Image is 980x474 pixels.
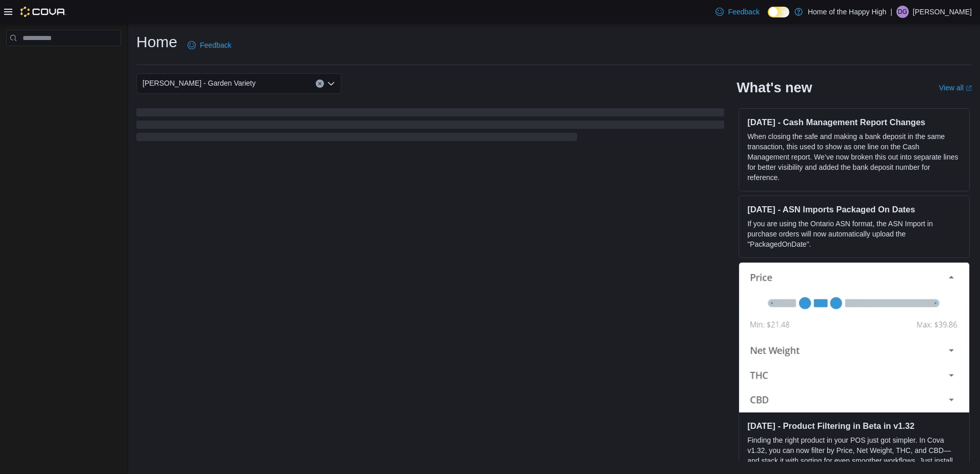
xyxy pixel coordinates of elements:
[183,35,235,55] a: Feedback
[896,6,909,18] div: Danikah Green
[136,110,724,143] span: Loading
[200,40,231,50] span: Feedback
[6,48,121,73] nav: Complex example
[808,6,886,18] p: Home of the Happy High
[728,7,759,17] span: Feedback
[737,80,812,96] h2: What's new
[890,6,892,18] p: |
[747,117,961,127] h3: [DATE] - Cash Management Report Changes
[747,219,961,249] p: If you are using the Ontario ASN format, the ASN Import in purchase orders will now automatically...
[142,77,256,89] span: [PERSON_NAME] - Garden Variety
[747,204,961,214] h3: [DATE] - ASN Imports Packaged On Dates
[747,421,961,431] h3: [DATE] - Product Filtering in Beta in v1.32
[913,6,972,18] p: [PERSON_NAME]
[711,2,763,22] a: Feedback
[768,7,789,17] input: Dark Mode
[136,32,177,52] h1: Home
[747,131,961,183] p: When closing the safe and making a bank deposit in the same transaction, this used to show as one...
[966,85,972,91] svg: External link
[939,84,972,92] a: View allExternal link
[316,80,324,88] button: Clear input
[898,6,907,18] span: DG
[327,80,335,88] button: Open list of options
[21,7,66,17] img: Cova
